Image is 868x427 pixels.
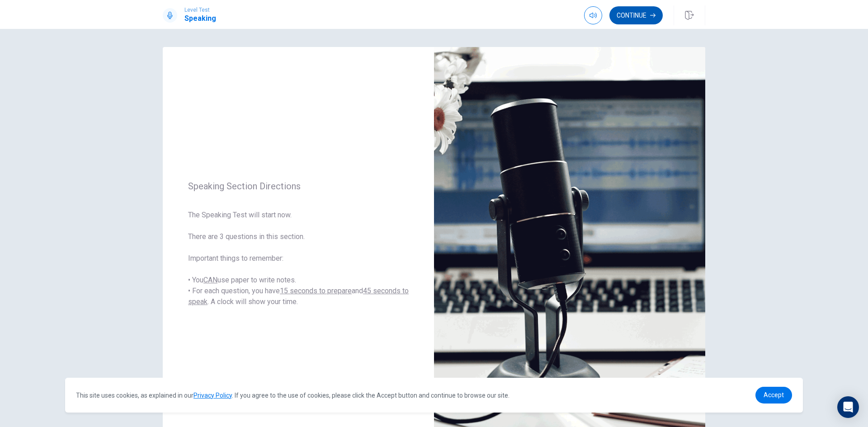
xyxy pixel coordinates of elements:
span: This site uses cookies, as explained in our . If you agree to the use of cookies, please click th... [76,392,509,399]
a: dismiss cookie message [755,387,792,404]
span: Accept [764,391,784,399]
h1: Speaking [184,13,216,24]
span: Speaking Section Directions [188,181,409,192]
span: The Speaking Test will start now. There are 3 questions in this section. Important things to reme... [188,210,409,307]
button: Continue [609,6,663,24]
u: CAN [203,276,217,284]
span: Level Test [184,7,216,13]
div: cookieconsent [65,378,803,413]
div: Open Intercom Messenger [837,396,859,418]
a: Privacy Policy [193,392,232,399]
u: 15 seconds to prepare [280,286,352,295]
